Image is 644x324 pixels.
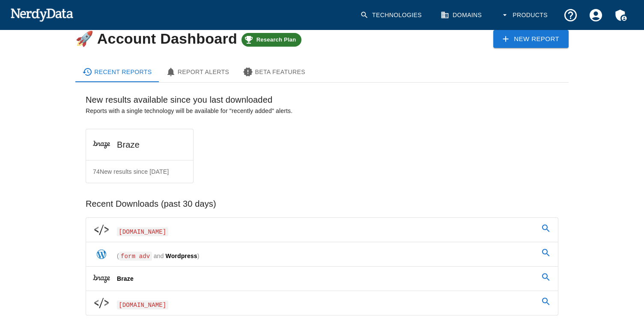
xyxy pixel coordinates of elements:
a: Braze [86,267,558,291]
h6: Braze [117,138,140,152]
span: ) [197,253,200,259]
span: Wordpress [166,253,197,259]
button: Support and Documentation [558,3,583,28]
span: form adv [119,252,152,261]
span: Braze [117,275,134,282]
span: ( [117,253,119,259]
p: 74 New results since [DATE] [93,167,169,176]
a: New Report [493,30,569,48]
button: Products [495,3,555,28]
img: NerdyData.com [10,6,73,23]
a: [DOMAIN_NAME] [86,218,558,242]
a: Braze74New results since [DATE] [86,129,194,183]
a: [DOMAIN_NAME] [86,291,558,315]
a: Domains [435,3,489,28]
button: Account Settings [583,3,608,28]
a: Technologies [355,3,429,28]
span: Research Plan [251,36,301,43]
h6: Recent Downloads (past 30 days) [86,197,558,211]
span: [DOMAIN_NAME] [117,300,168,309]
div: Beta Features [243,67,305,77]
div: Recent Reports [82,67,152,77]
h6: New results available since you last downloaded [86,93,558,107]
h4: 🚀 Account Dashboard [75,30,301,47]
div: Report Alerts [166,67,230,77]
a: Research Plan [241,30,301,47]
a: (form adv and Wordpress) [86,242,558,266]
span: and [152,253,166,259]
button: Admin Menu [608,3,634,28]
span: [DOMAIN_NAME] [117,227,168,236]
